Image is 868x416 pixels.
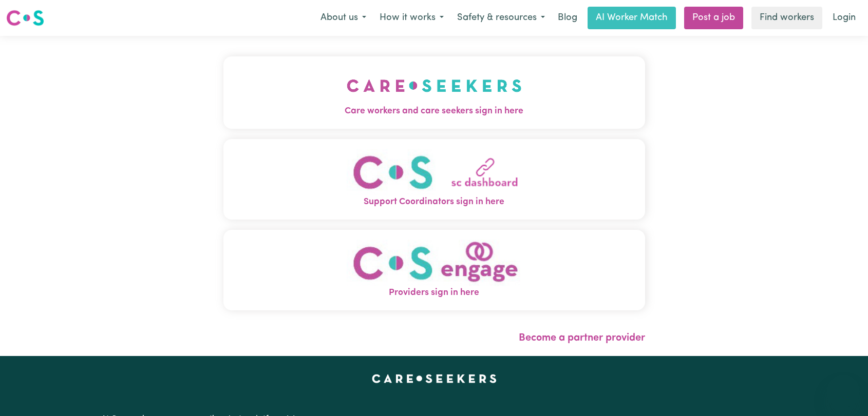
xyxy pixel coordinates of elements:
[684,7,743,29] a: Post a job
[552,7,583,29] a: Blog
[6,9,44,27] img: Careseekers logo
[826,7,862,29] a: Login
[519,333,645,343] a: Become a partner provider
[751,7,822,29] a: Find workers
[6,6,44,30] a: Careseekers logo
[223,286,645,300] span: Providers sign in here
[373,7,450,29] button: How it works
[314,7,373,29] button: About us
[223,138,645,219] button: Support Coordinators sign in here
[372,374,497,383] a: Careseekers home page
[588,7,676,29] a: AI Worker Match
[450,7,552,29] button: Safety & resources
[223,195,645,209] span: Support Coordinators sign in here
[223,229,645,310] button: Providers sign in here
[223,56,645,128] button: Care workers and care seekers sign in here
[827,375,860,408] iframe: Button to launch messaging window
[223,105,645,118] span: Care workers and care seekers sign in here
